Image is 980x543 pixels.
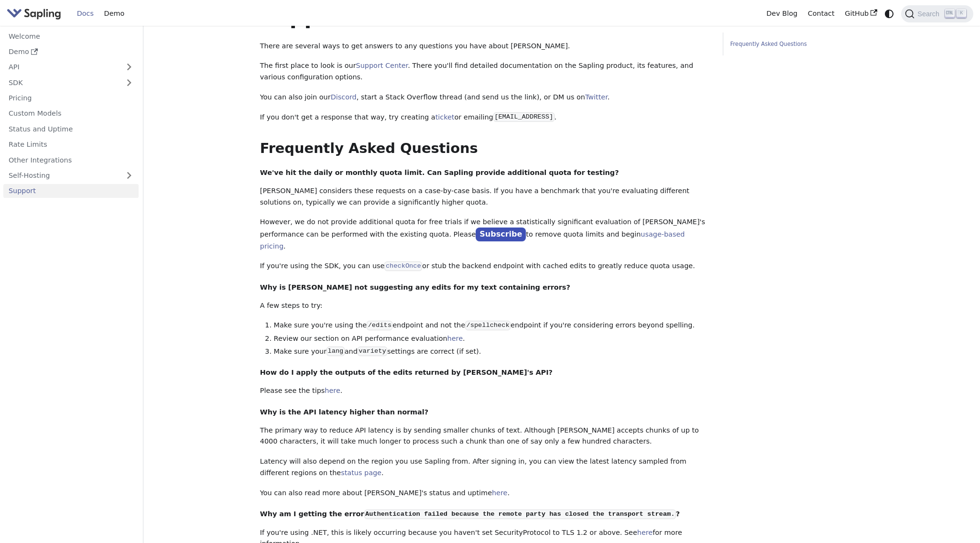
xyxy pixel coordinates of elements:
h4: How do I apply the outputs of the edits returned by [PERSON_NAME]'s API? [260,368,709,377]
button: Switch between dark and light mode (currently system mode) [882,7,896,21]
code: variety [358,347,387,356]
li: Make sure you're using the endpoint and not the endpoint if you're considering errors beyond spel... [274,320,709,331]
a: Discord [331,93,357,101]
a: ticket [436,113,455,121]
p: The primary way to reduce API latency is by sending smaller chunks of text. Although [PERSON_NAME... [260,425,709,448]
p: Latency will also depend on the region you use Sapling from. After signing in, you can view the l... [260,456,709,479]
a: Twitter [585,93,608,101]
p: If you don't get a response that way, try creating a or emailing . [260,112,709,123]
h4: Why is [PERSON_NAME] not suggesting any edits for my text containing errors? [260,283,709,292]
span: Search [915,10,945,18]
p: [PERSON_NAME] considers these requests on a case-by-case basis. If you have a benchmark that you'... [260,185,709,208]
a: Custom Models [3,107,139,120]
a: Frequently Asked Questions [730,40,860,49]
code: [EMAIL_ADDRESS] [493,112,555,122]
a: Demo [3,45,139,59]
a: Other Integrations [3,153,139,167]
h4: Why am I getting the error ? [260,510,709,519]
li: Make sure your and settings are correct (if set). [274,346,709,358]
code: checkOnce [384,261,422,271]
h2: Frequently Asked Questions [260,140,709,157]
a: Subscribe [476,228,526,241]
p: If you're using the SDK, you can use or stub the backend endpoint with cached edits to greatly re... [260,261,709,272]
h4: We've hit the daily or monthly quota limit. Can Sapling provide additional quota for testing? [260,168,709,177]
a: Support [3,184,139,198]
button: Search (Ctrl+K) [901,5,973,22]
a: API [3,60,120,74]
code: lang [327,347,345,356]
a: Demo [99,6,130,21]
li: Review our section on API performance evaluation . [274,333,709,345]
button: Expand sidebar category 'API' [120,60,139,74]
a: checkOnce [384,262,422,270]
p: The first place to look is our . There you'll find detailed documentation on the Sapling product,... [260,60,709,83]
a: usage-based pricing [260,230,685,250]
a: here [325,387,340,394]
a: GitHub [839,6,882,21]
code: /spellcheck [465,321,511,330]
a: Status and Uptime [3,122,139,136]
a: here [447,335,463,342]
a: Dev Blog [761,6,802,21]
p: A few steps to try: [260,300,709,312]
p: However, we do not provide additional quota for free trials if we believe a statistically signifi... [260,217,709,252]
p: Please see the tips . [260,385,709,397]
a: Rate Limits [3,138,139,152]
a: Docs [72,6,99,21]
a: SDK [3,76,120,89]
a: Pricing [3,91,139,105]
a: here [637,529,653,536]
a: Support Center [356,62,408,69]
a: Contact [803,6,840,21]
code: /edits [367,321,392,330]
h4: Why is the API latency higher than normal? [260,408,709,416]
button: Expand sidebar category 'SDK' [120,76,139,89]
p: You can also join our , start a Stack Overflow thread (and send us the link), or DM us on . [260,92,709,103]
code: Authentication failed because the remote party has closed the transport stream. [364,510,676,519]
kbd: K [957,9,966,18]
a: Welcome [3,29,139,43]
a: status page [341,469,381,477]
a: Self-Hosting [3,169,139,183]
img: Sapling.ai [7,7,61,21]
p: You can also read more about [PERSON_NAME]'s status and uptime . [260,488,709,499]
a: here [492,489,507,497]
p: There are several ways to get answers to any questions you have about [PERSON_NAME]. [260,41,709,52]
a: Sapling.ai [7,7,65,21]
